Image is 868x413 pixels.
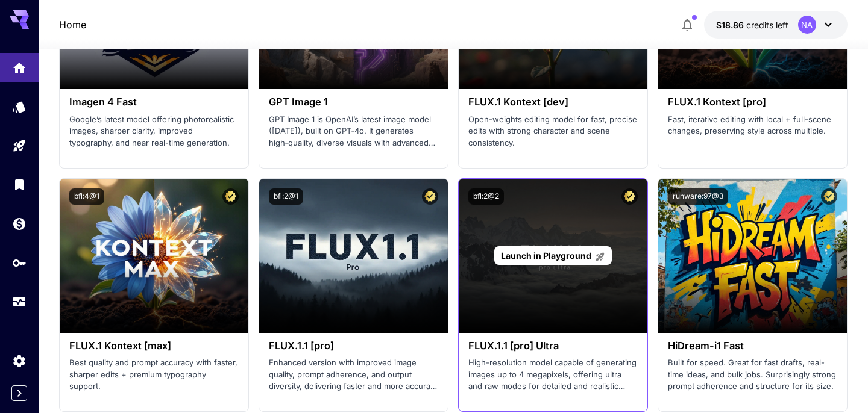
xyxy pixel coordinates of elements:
[668,96,837,108] h3: FLUX.1 Kontext [pro]
[468,96,638,108] h3: FLUX.1 Kontext [dev]
[468,340,638,352] h3: FLUX.1.1 [pro] Ultra
[12,216,27,231] div: Wallet
[59,17,86,32] nav: breadcrumb
[59,17,86,32] a: Home
[468,357,638,393] p: High-resolution model capable of generating images up to 4 megapixels, offering ultra and raw mod...
[668,357,837,393] p: Built for speed. Great for fast drafts, real-time ideas, and bulk jobs. Surprisingly strong promp...
[269,340,438,352] h3: FLUX.1.1 [pro]
[668,188,728,205] button: runware:97@3
[69,357,239,393] p: Best quality and prompt accuracy with faster, sharper edits + premium typography support.
[716,20,746,30] span: $18.86
[259,179,448,333] img: alt
[12,99,27,114] div: Models
[11,385,27,401] button: Expand sidebar
[12,353,27,368] div: Settings
[716,19,788,31] div: $18.85648
[658,179,847,333] img: alt
[621,188,638,205] button: Certified Model – Vetted for best performance and includes a commercial license.
[12,60,27,75] div: Home
[668,340,837,352] h3: HiDream-i1 Fast
[269,96,438,108] h3: GPT Image 1
[12,294,27,309] div: Usage
[269,188,303,205] button: bfl:2@1
[501,250,591,261] span: Launch in Playground
[69,114,239,149] p: Google’s latest model offering photorealistic images, sharper clarity, improved typography, and n...
[60,179,248,333] img: alt
[821,188,837,205] button: Certified Model – Vetted for best performance and includes a commercial license.
[12,177,27,192] div: Library
[422,188,438,205] button: Certified Model – Vetted for best performance and includes a commercial license.
[668,114,837,137] p: Fast, iterative editing with local + full-scene changes, preserving style across multiple.
[12,255,27,270] div: API Keys
[12,138,27,154] div: Playground
[69,340,239,352] h3: FLUX.1 Kontext [max]
[269,114,438,149] p: GPT Image 1 is OpenAI’s latest image model ([DATE]), built on GPT‑4o. It generates high‑quality, ...
[269,357,438,393] p: Enhanced version with improved image quality, prompt adherence, and output diversity, delivering ...
[704,11,848,39] button: $18.85648NA
[798,16,816,34] div: NA
[468,114,638,149] p: Open-weights editing model for fast, precise edits with strong character and scene consistency.
[222,188,239,205] button: Certified Model – Vetted for best performance and includes a commercial license.
[468,188,504,205] button: bfl:2@2
[494,246,612,265] a: Launch in Playground
[746,20,788,30] span: credits left
[69,96,239,108] h3: Imagen 4 Fast
[69,188,104,205] button: bfl:4@1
